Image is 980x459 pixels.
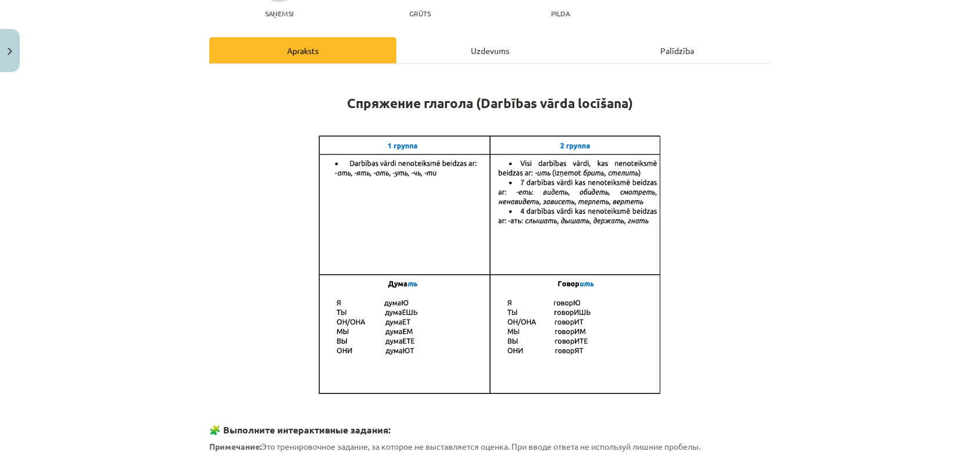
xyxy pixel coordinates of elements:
p: pilda [551,9,570,17]
img: icon-close-lesson-0947bae3869378f0d4975bcd49f059093ad1ed9edebbc8119c70593378902aed.svg [8,48,12,55]
strong: Примечание: [209,441,262,451]
div: Uzdevums [396,37,584,63]
strong: 🧩 Выполните интерактивные задания: [209,424,391,436]
p: Saņemsi [260,9,298,17]
p: Grūts [409,9,431,17]
span: Это тренировочное задание, за которое не выставляется оценка. При вводе ответа не используй лишни... [209,441,700,451]
div: Apraksts [209,37,396,63]
strong: Спряжение глагола (Darbības vārda locīšana) [347,95,633,112]
div: Palīdzība [584,37,771,63]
